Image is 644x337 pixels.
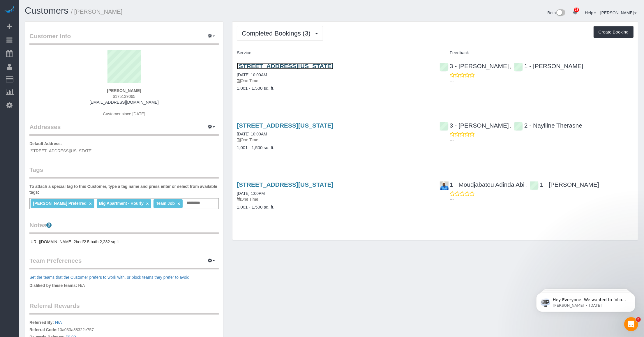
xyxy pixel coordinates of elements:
[55,320,62,325] a: N/A
[440,50,634,55] h4: Feedback
[29,256,219,269] legend: Team Preferences
[530,181,599,188] a: 1 - [PERSON_NAME]
[99,201,144,206] span: Big Apartment - Hourly
[636,317,641,322] span: 8
[146,201,149,206] a: ×
[569,6,581,19] a: 38
[237,78,431,84] p: One Time
[624,317,638,331] iframe: Intercom live chat
[237,132,267,136] a: [DATE] 10:00AM
[450,197,634,202] p: ---
[594,26,634,38] button: Create Booking
[237,181,334,188] a: [STREET_ADDRESS][US_STATE]
[237,86,431,91] h4: 1,001 - 1,500 sq. ft.
[89,100,158,105] a: [EMAIL_ADDRESS][DOMAIN_NAME]
[25,17,100,80] span: Hey Everyone: We wanted to follow up and let you know we have been closely monitoring the account...
[25,22,100,28] p: Message from Ellie, sent 3d ago
[514,63,583,69] a: 1 - [PERSON_NAME]
[527,280,644,321] iframe: Intercom notifications message
[29,184,219,195] label: To attach a special tag to this Customer, type a tag name and press enter or select from availabl...
[237,145,431,150] h4: 1,001 - 1,500 sq. ft.
[33,201,87,206] span: [PERSON_NAME] Preferred
[600,10,637,15] a: [PERSON_NAME]
[113,94,135,99] span: 6175139065
[450,78,634,84] p: ---
[29,283,77,288] label: Disliked by these teams:
[29,301,219,315] legend: Referral Rewards
[585,10,596,15] a: Help
[71,8,123,15] small: / [PERSON_NAME]
[29,320,54,325] label: Referred By:
[514,122,582,129] a: 2 - Nayiline Therasne
[237,63,334,69] a: [STREET_ADDRESS][US_STATE]
[29,141,62,147] label: Default Address:
[237,191,265,196] a: [DATE] 1:00PM
[440,181,449,190] img: 1 - Moudjabatou Adinda Abi
[450,137,634,143] p: ---
[29,327,57,333] label: Referral Code:
[177,201,180,206] a: ×
[556,9,565,17] img: New interface
[29,165,219,179] legend: Tags
[237,26,323,41] button: Completed Bookings (3)
[89,201,92,206] a: ×
[574,8,579,12] span: 38
[78,283,85,288] span: N/A
[526,183,527,188] span: ,
[440,63,509,69] a: 3 - [PERSON_NAME]
[25,6,68,16] a: Customers
[510,64,511,69] span: ,
[237,122,334,129] a: [STREET_ADDRESS][US_STATE]
[237,50,431,55] h4: Service
[510,124,511,128] span: ,
[237,205,431,210] h4: 1,001 - 1,500 sq. ft.
[242,30,313,37] span: Completed Bookings (3)
[548,10,566,15] a: Beta
[3,6,15,14] img: Automaid Logo
[103,112,145,116] span: Customer since [DATE]
[107,88,141,93] strong: [PERSON_NAME]
[156,201,175,206] span: Team Job
[440,181,525,188] a: 1 - Moudjabatou Adinda Abi
[29,32,219,45] legend: Customer Info
[29,275,189,280] a: Set the teams that the Customer prefers to work with, or block teams they prefer to avoid
[29,149,93,153] span: [STREET_ADDRESS][US_STATE]
[440,122,509,129] a: 3 - [PERSON_NAME]
[237,137,431,143] p: One Time
[237,73,267,77] a: [DATE] 10:00AM
[29,239,219,245] pre: [URL][DOMAIN_NAME] 2bed/2.5 bath 2,282 sq ft
[237,196,431,202] p: One Time
[29,221,219,234] legend: Notes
